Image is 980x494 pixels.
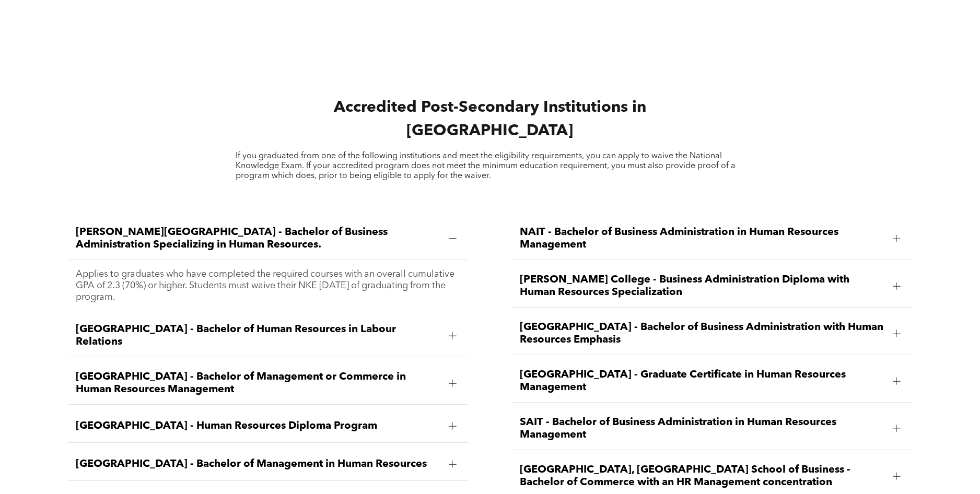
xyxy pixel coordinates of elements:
span: NAIT - Bachelor of Business Administration in Human Resources Management [520,226,885,251]
p: Applies to graduates who have completed the required courses with an overall cumulative GPA of 2.... [76,268,461,303]
span: SAIT - Bachelor of Business Administration in Human Resources Management [520,416,885,441]
span: [PERSON_NAME][GEOGRAPHIC_DATA] - Bachelor of Business Administration Specializing in Human Resour... [76,226,441,251]
span: [PERSON_NAME] College - Business Administration Diploma with Human Resources Specialization [520,274,885,299]
span: Accredited Post-Secondary Institutions in [GEOGRAPHIC_DATA] [334,100,646,139]
span: [GEOGRAPHIC_DATA], [GEOGRAPHIC_DATA] School of Business - Bachelor of Commerce with an HR Managem... [520,464,885,489]
span: [GEOGRAPHIC_DATA] - Bachelor of Human Resources in Labour Relations [76,323,441,348]
span: [GEOGRAPHIC_DATA] - Bachelor of Management or Commerce in Human Resources Management [76,371,441,396]
span: [GEOGRAPHIC_DATA] - Bachelor of Business Administration with Human Resources Emphasis [520,321,885,346]
span: [GEOGRAPHIC_DATA] - Graduate Certificate in Human Resources Management [520,369,885,394]
span: [GEOGRAPHIC_DATA] - Human Resources Diploma Program [76,420,441,432]
span: If you graduated from one of the following institutions and meet the eligibility requirements, yo... [236,152,736,180]
span: [GEOGRAPHIC_DATA] - Bachelor of Management in Human Resources [76,458,441,471]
